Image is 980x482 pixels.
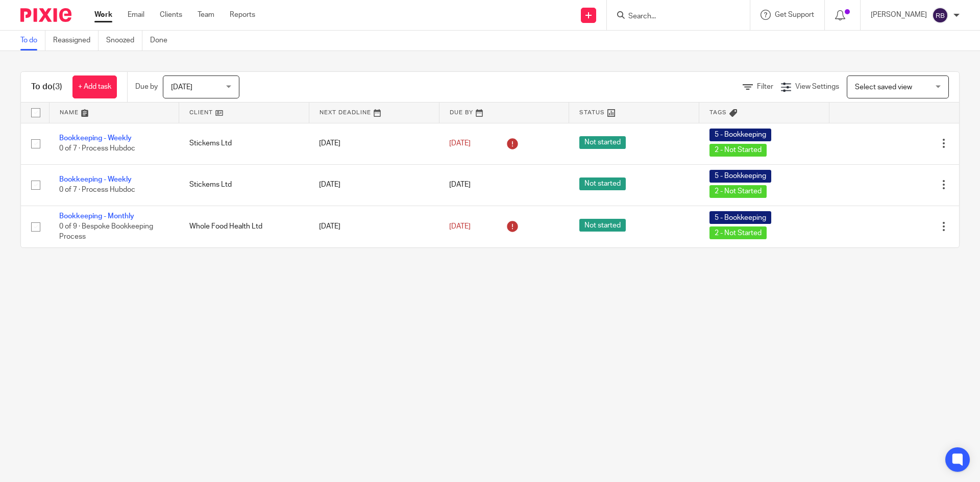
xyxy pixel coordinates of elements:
[72,75,117,98] a: + Add task
[627,12,719,21] input: Search
[855,84,912,91] span: Select saved view
[20,8,71,22] img: Pixie
[171,84,192,91] span: [DATE]
[106,31,142,50] a: Snoozed
[579,177,626,190] span: Not started
[309,164,439,206] td: [DATE]
[449,140,471,147] span: [DATE]
[449,223,471,230] span: [DATE]
[230,10,255,20] a: Reports
[150,31,175,50] a: Done
[932,7,948,23] img: svg%3E
[179,123,309,164] td: Stickems Ltd
[179,206,309,247] td: Whole Food Health Ltd
[449,181,471,188] span: [DATE]
[59,187,135,194] span: 0 of 7 · Process Hubdoc
[757,83,773,90] span: Filter
[59,176,132,183] a: Bookkeeping - Weekly
[59,213,134,220] a: Bookkeeping - Monthly
[871,10,927,20] p: [PERSON_NAME]
[775,11,814,18] span: Get Support
[709,144,767,157] span: 2 - Not Started
[53,31,99,50] a: Reassigned
[709,110,727,115] span: Tags
[160,10,182,20] a: Clients
[128,10,144,20] a: Email
[795,83,839,90] span: View Settings
[709,170,771,183] span: 5 - Bookkeeping
[59,135,132,142] a: Bookkeeping - Weekly
[31,82,62,92] h1: To do
[20,31,45,50] a: To do
[179,164,309,206] td: Stickems Ltd
[135,82,158,92] p: Due by
[59,145,135,153] span: 0 of 7 · Process Hubdoc
[709,185,767,198] span: 2 - Not Started
[579,136,626,149] span: Not started
[309,123,439,164] td: [DATE]
[709,129,771,141] span: 5 - Bookkeeping
[53,83,62,91] span: (3)
[709,226,767,239] span: 2 - Not Started
[579,219,626,232] span: Not started
[198,10,214,20] a: Team
[94,10,112,20] a: Work
[59,223,153,241] span: 0 of 9 · Bespoke Bookkeeping Process
[309,206,439,247] td: [DATE]
[709,211,771,224] span: 5 - Bookkeeping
